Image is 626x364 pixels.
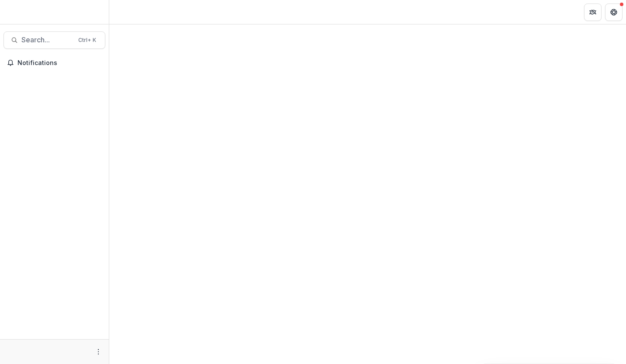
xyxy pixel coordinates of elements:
button: Notifications [3,56,105,70]
nav: breadcrumb [113,6,150,18]
div: Ctrl + K [77,35,98,45]
button: Partners [584,3,602,21]
button: Get Help [605,3,623,21]
button: More [93,347,104,357]
span: Notifications [17,59,102,67]
span: Search... [21,36,73,44]
button: Search... [3,31,105,49]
